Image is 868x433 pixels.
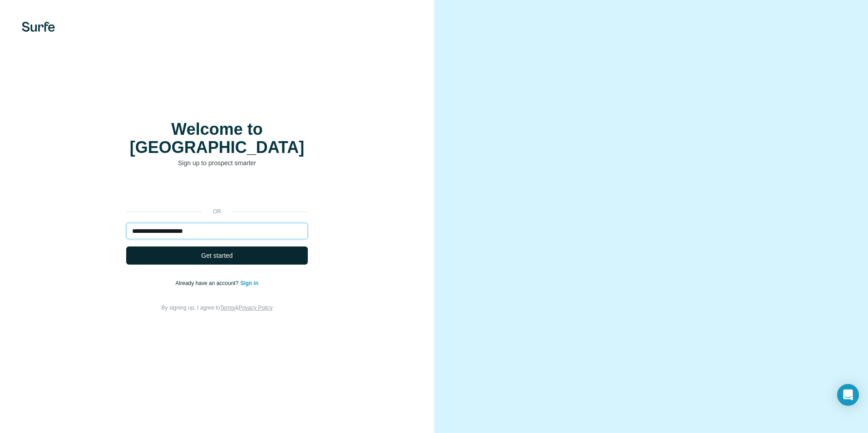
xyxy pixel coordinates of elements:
[220,305,235,311] a: Terms
[126,120,308,157] h1: Welcome to [GEOGRAPHIC_DATA]
[122,181,312,201] iframe: Sign in with Google Button
[240,280,258,286] a: Sign in
[201,251,232,260] span: Get started
[239,305,273,311] a: Privacy Policy
[126,246,308,265] button: Get started
[202,207,232,216] p: or
[126,158,308,167] p: Sign up to prospect smarter
[22,22,55,32] img: Surfe's logo
[176,280,241,286] span: Already have an account?
[162,305,273,311] span: By signing up, I agree to &
[837,384,859,406] div: Open Intercom Messenger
